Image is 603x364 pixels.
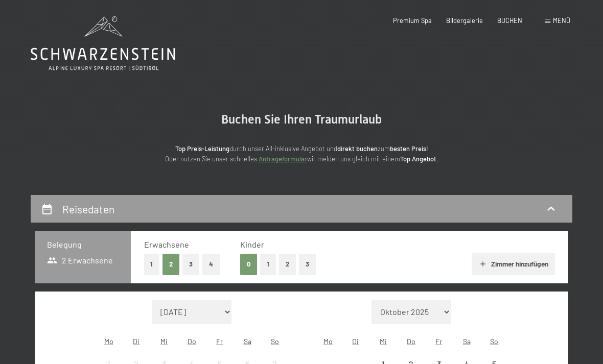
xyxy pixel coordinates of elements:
abbr: Dienstag [352,337,359,346]
abbr: Montag [104,337,113,346]
a: Bildergalerie [446,16,483,25]
abbr: Donnerstag [188,337,196,346]
abbr: Freitag [435,337,442,346]
abbr: Mittwoch [380,337,387,346]
button: Zimmer hinzufügen [472,253,555,275]
span: Buchen Sie Ihren Traumurlaub [221,112,382,127]
abbr: Samstag [244,337,251,346]
strong: direkt buchen [337,144,378,153]
a: Premium Spa [393,16,432,25]
abbr: Donnerstag [407,337,415,346]
button: 1 [144,254,160,275]
strong: besten Preis [390,144,426,153]
span: 2 Erwachsene [47,255,113,266]
h2: Reisedaten [62,203,114,215]
strong: Top Preis-Leistung [175,144,229,153]
span: Kinder [240,239,264,249]
abbr: Mittwoch [160,337,168,346]
button: 3 [182,254,199,275]
button: 4 [202,254,220,275]
h3: Belegung [47,239,119,250]
abbr: Samstag [463,337,471,346]
strong: Top Angebot. [400,155,438,163]
button: 1 [260,254,276,275]
abbr: Sonntag [271,337,279,346]
abbr: Sonntag [490,337,498,346]
a: Anfrageformular [259,155,307,163]
span: Menü [553,16,570,25]
a: BUCHEN [497,16,522,25]
span: Erwachsene [144,239,189,249]
abbr: Dienstag [133,337,140,346]
button: 3 [299,254,316,275]
p: durch unser All-inklusive Angebot und zum ! Oder nutzen Sie unser schnelles wir melden uns gleich... [97,143,506,164]
abbr: Freitag [216,337,223,346]
button: 2 [279,254,296,275]
abbr: Montag [323,337,333,346]
button: 2 [163,254,179,275]
button: 0 [240,254,257,275]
